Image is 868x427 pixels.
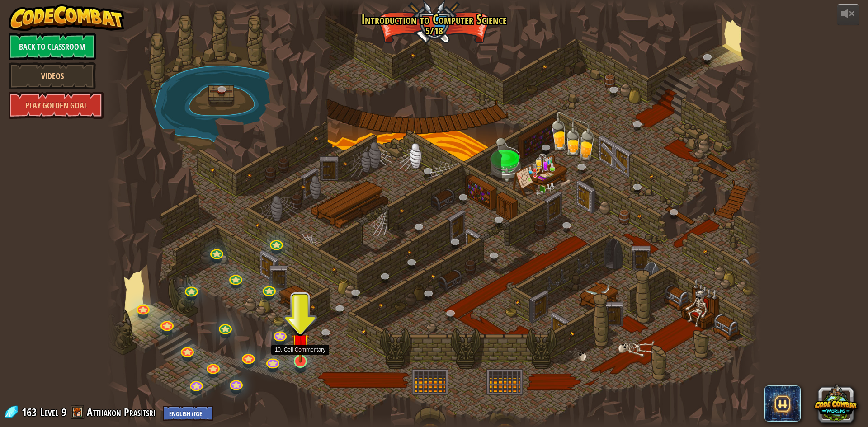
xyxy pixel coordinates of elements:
a: Back to Classroom [9,33,96,60]
img: level-banner-unstarted.png [292,322,309,362]
span: 163 [22,405,39,419]
a: Videos [9,62,96,89]
span: 9 [61,405,66,419]
a: Atthakon Prasitsri [87,405,158,419]
span: Level [40,405,58,420]
a: Play Golden Goal [9,92,104,119]
img: CodeCombat - Learn how to code by playing a game [9,4,124,31]
button: Adjust volume [837,4,859,25]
